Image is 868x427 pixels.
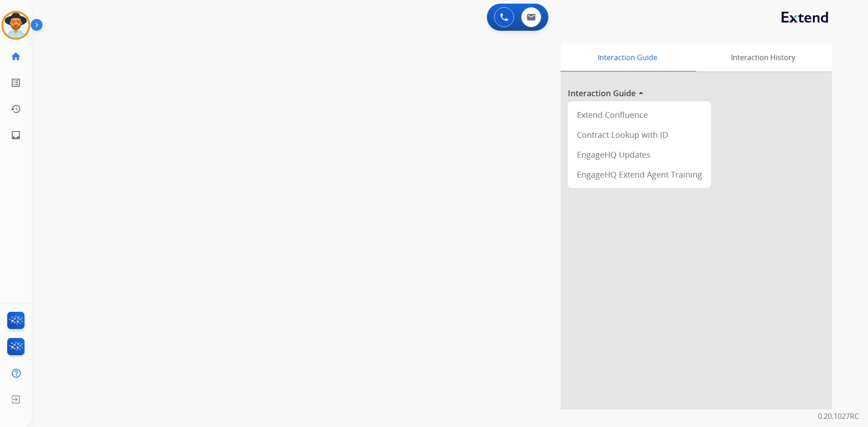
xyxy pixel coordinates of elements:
mat-icon: history [10,103,21,114]
img: avatar [3,13,28,38]
div: EngageHQ Updates [571,145,708,164]
div: Extend Confluence [571,105,708,125]
div: EngageHQ Extend Agent Training [571,164,708,184]
div: Interaction History [694,43,832,71]
div: Contract Lookup with ID [571,125,708,145]
mat-icon: inbox [10,130,21,141]
mat-icon: home [10,51,21,62]
p: 0.20.1027RC [818,411,859,422]
mat-icon: list_alt [10,77,21,88]
div: Interaction Guide [561,43,694,71]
